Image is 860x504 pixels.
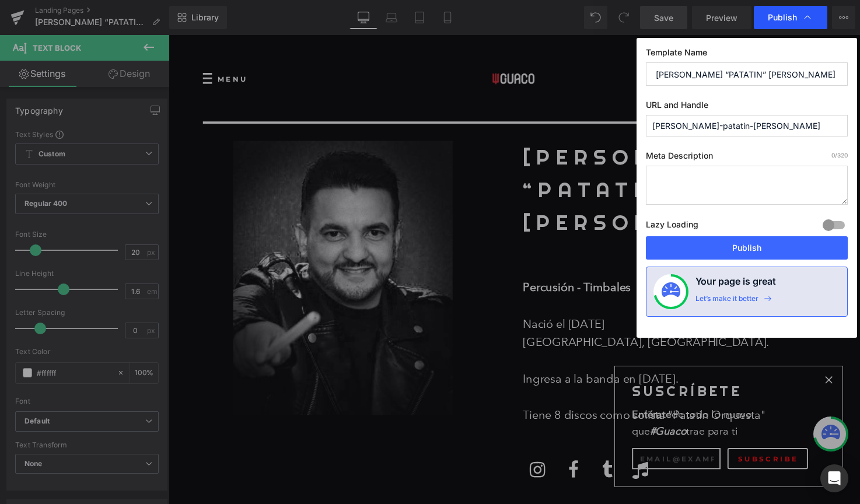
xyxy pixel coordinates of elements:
font: Nació el [DATE] [GEOGRAPHIC_DATA], [GEOGRAPHIC_DATA]. [362,288,613,320]
span: Publish [768,12,797,23]
font: [PERSON_NAME] “PATATIN” [PERSON_NAME] [362,111,610,205]
div: Let’s make it better [695,294,758,309]
a: 0 [648,43,671,60]
img: onboarding-status.svg [662,282,680,301]
span: Menu [44,40,81,50]
button: Publish [646,236,848,260]
font: Tiene 8 discos como solista "Patatin Orquesta" [362,381,609,395]
img: Guaco [324,22,382,68]
span: 0 [831,152,835,159]
font: Ingresa a la banda en [DATE]. [362,344,520,358]
label: Lazy Loading [646,217,698,236]
span: /320 [831,152,848,159]
h4: Your page is great [695,274,776,294]
div: Open Intercom Messenger [820,464,848,492]
label: Template Name [646,47,848,62]
button: Menu [29,33,86,57]
span: 0 [648,48,652,58]
label: URL and Handle [646,100,848,115]
label: Meta Description [646,150,848,166]
font: Percusión - Timbales [362,250,472,264]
